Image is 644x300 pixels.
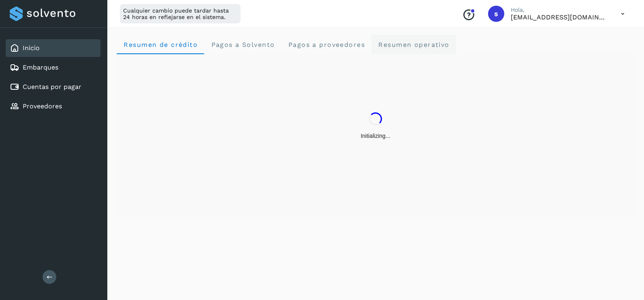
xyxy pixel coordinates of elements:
[23,83,81,91] a: Cuentas por pagar
[6,97,100,115] div: Proveedores
[6,39,100,57] div: Inicio
[6,78,100,96] div: Cuentas por pagar
[378,41,450,49] span: Resumen operativo
[23,44,40,52] a: Inicio
[211,41,275,49] span: Pagos a Solvento
[23,102,62,110] a: Proveedores
[120,4,241,23] div: Cualquier cambio puede tardar hasta 24 horas en reflejarse en el sistema.
[6,59,100,76] div: Embarques
[511,13,608,21] p: smedina@niagarawater.com
[23,63,58,71] a: Embarques
[123,41,198,49] span: Resumen de crédito
[288,41,365,49] span: Pagos a proveedores
[511,6,608,13] p: Hola,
